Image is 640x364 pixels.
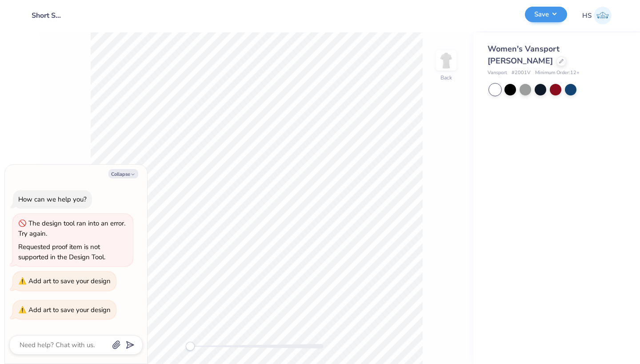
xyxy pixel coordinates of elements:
img: Helen Slacik [594,7,612,24]
span: Minimum Order: 12 + [535,69,580,77]
div: Add art to save your design [28,305,111,314]
div: Accessibility label [186,342,195,351]
span: # 2001V [512,69,531,77]
input: Untitled Design [24,7,68,24]
div: How can we help you? [18,195,87,204]
button: Save [525,7,567,22]
span: Vansport [488,69,507,77]
div: Add art to save your design [28,277,111,285]
a: HS [578,7,616,24]
div: The design tool ran into an error. Try again. [18,219,125,238]
img: Back [437,51,455,69]
div: Requested proof item is not supported in the Design Tool. [18,242,105,261]
div: Back [440,74,452,82]
button: Collapse [108,169,138,178]
span: HS [582,11,592,21]
span: Women's Vansport [PERSON_NAME] [488,44,560,66]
